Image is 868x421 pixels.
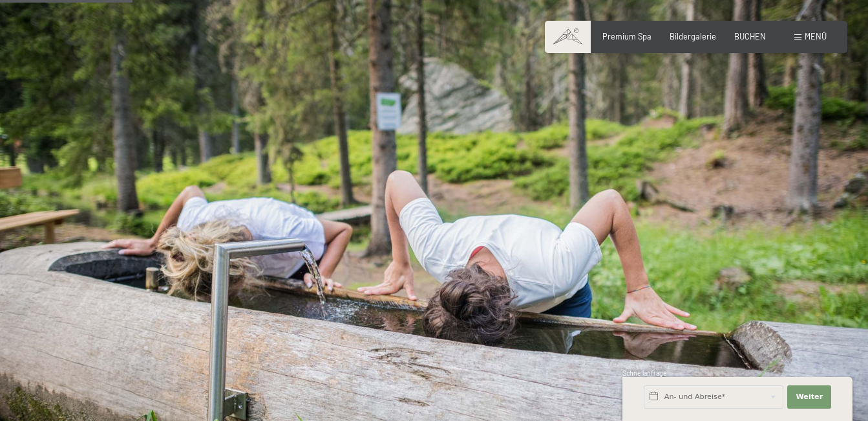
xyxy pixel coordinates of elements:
[787,385,831,409] button: Weiter
[734,31,766,41] a: BUCHEN
[805,31,827,41] span: Menü
[602,31,651,41] a: Premium Spa
[622,369,667,377] span: Schnellanfrage
[796,392,823,402] span: Weiter
[670,31,716,41] a: Bildergalerie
